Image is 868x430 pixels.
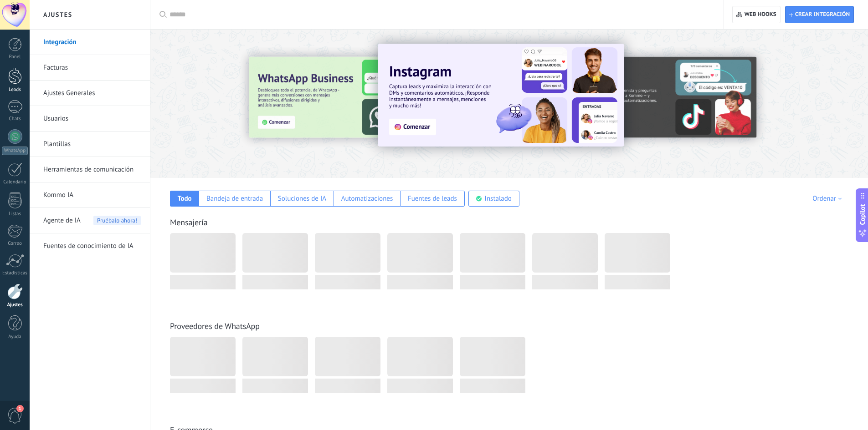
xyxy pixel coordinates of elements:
div: Estadísticas [2,270,28,276]
div: Chats [2,116,28,122]
a: Plantillas [43,132,141,157]
li: Ajustes Generales [30,81,150,106]
a: Kommo IA [43,182,141,208]
a: Usuarios [43,106,141,132]
a: Herramientas de comunicación [43,157,141,182]
div: Soluciones de IA [278,194,326,203]
li: Facturas [30,55,150,81]
div: Ajustes [2,302,28,308]
a: Ajustes Generales [43,81,141,106]
span: Crear integración [795,11,850,18]
div: WhatsApp [2,147,28,155]
img: Slide 1 [378,44,624,147]
img: Slide 2 [562,57,756,138]
span: Copilot [858,204,867,225]
a: Integración [43,30,141,55]
li: Agente de IA [30,208,150,233]
div: Correo [2,241,28,247]
div: Fuentes de leads [408,194,457,203]
div: Instalado [485,194,512,203]
span: Pruébalo ahora! [93,216,141,225]
span: 1 [16,405,24,412]
a: Proveedores de WhatsApp [170,321,260,331]
button: Web hooks [732,6,780,23]
a: Facturas [43,55,141,81]
li: Usuarios [30,106,150,132]
span: Agente de IA [43,208,81,233]
li: Integración [30,30,150,55]
div: Automatizaciones [341,194,393,203]
div: Ordenar [812,194,845,203]
div: Leads [2,87,28,93]
li: Kommo IA [30,182,150,208]
img: Slide 3 [249,57,443,138]
div: Calendario [2,179,28,185]
a: Fuentes de conocimiento de IA [43,233,141,259]
div: Ayuda [2,334,28,340]
div: Listas [2,211,28,217]
div: Bandeja de entrada [206,194,263,203]
button: Crear integración [785,6,854,23]
a: Agente de IAPruébalo ahora! [43,208,141,233]
li: Plantillas [30,132,150,157]
span: Web hooks [745,11,776,18]
li: Herramientas de comunicación [30,157,150,182]
div: Panel [2,54,28,60]
a: Mensajería [170,217,208,228]
div: Todo [178,194,192,203]
li: Fuentes de conocimiento de IA [30,233,150,258]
